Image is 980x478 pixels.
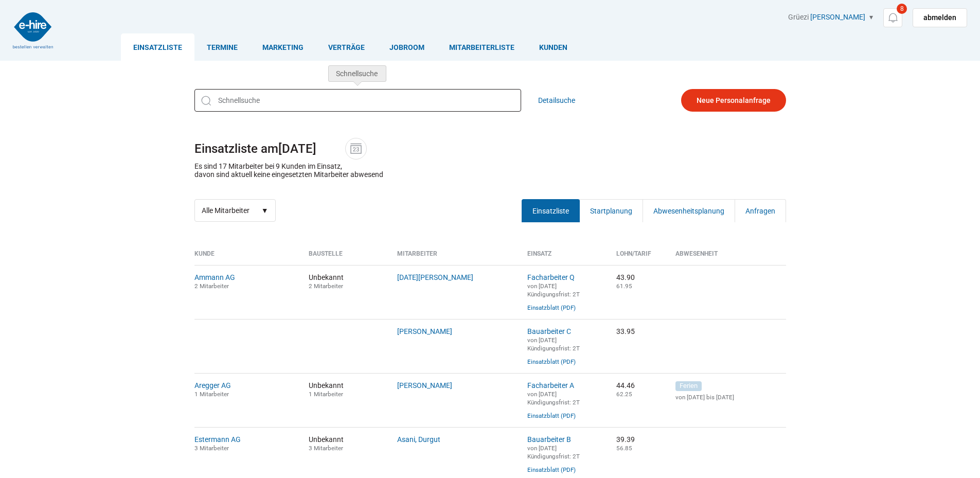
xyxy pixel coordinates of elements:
small: von [DATE] Kündigungsfrist: 2T [527,337,580,352]
nobr: 43.90 [616,273,635,281]
nobr: 33.95 [616,327,635,335]
a: Mitarbeiterliste [437,33,527,61]
a: Facharbeiter Q [527,273,575,281]
span: 8 [897,4,907,14]
a: Jobroom [377,33,437,61]
a: Termine [194,33,250,61]
img: icon-date.svg [348,141,364,156]
small: 61.95 [616,282,632,290]
th: Mitarbeiter [389,250,520,265]
img: logo2.png [13,12,53,48]
a: Ammann AG [194,273,235,281]
th: Baustelle [301,250,390,265]
a: Einsatzblatt (PDF) [527,358,576,365]
a: [PERSON_NAME] [810,13,865,21]
small: von [DATE] bis [DATE] [675,394,786,401]
span: Unbekannt [309,381,382,398]
small: 1 Mitarbeiter [309,391,343,398]
p: Es sind 17 Mitarbeiter bei 9 Kunden im Einsatz, davon sind aktuell keine eingesetzten Mitarbeiter... [194,162,383,179]
a: Einsatzblatt (PDF) [527,304,576,311]
small: 1 Mitarbeiter [194,391,229,398]
a: [PERSON_NAME] [397,327,452,335]
small: 2 Mitarbeiter [194,282,229,290]
a: Verträge [316,33,377,61]
th: Abwesenheit [668,250,786,265]
span: Unbekannt [309,273,382,290]
small: 3 Mitarbeiter [309,445,343,452]
th: Kunde [194,250,301,265]
small: 62.25 [616,391,632,398]
small: 56.85 [616,445,632,452]
img: icon-notification.svg [886,11,899,24]
a: Bauarbeiter C [527,327,571,335]
a: abmelden [913,8,967,27]
input: Schnellsuche [194,89,521,112]
a: Neue Personalanfrage [681,89,786,112]
a: 8 [883,8,902,27]
a: Asani, Durgut [397,435,440,444]
a: Anfragen [735,199,786,222]
a: Einsatzliste [522,199,580,222]
h1: Einsatzliste am [194,138,786,160]
th: Einsatz [520,250,609,265]
nobr: 44.46 [616,381,635,390]
a: Einsatzliste [121,33,194,61]
span: Ferien [675,381,702,391]
a: Kunden [527,33,580,61]
a: Estermann AG [194,435,241,444]
a: Startplanung [579,199,643,222]
small: von [DATE] Kündigungsfrist: 2T [527,391,580,406]
a: Einsatzblatt (PDF) [527,466,576,473]
a: Abwesenheitsplanung [643,199,735,222]
th: Lohn/Tarif [609,250,668,265]
small: von [DATE] Kündigungsfrist: 2T [527,445,580,460]
a: Facharbeiter A [527,381,574,390]
small: von [DATE] Kündigungsfrist: 2T [527,282,580,298]
small: 2 Mitarbeiter [309,282,343,290]
a: Bauarbeiter B [527,435,571,444]
a: Detailsuche [538,89,575,112]
a: Aregger AG [194,381,231,390]
a: [PERSON_NAME] [397,381,452,390]
a: Marketing [250,33,316,61]
a: [DATE][PERSON_NAME] [397,273,473,281]
small: 3 Mitarbeiter [194,445,229,452]
div: Grüezi [788,13,967,27]
span: Unbekannt [309,435,382,452]
nobr: 39.39 [616,435,635,444]
a: Einsatzblatt (PDF) [527,412,576,419]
